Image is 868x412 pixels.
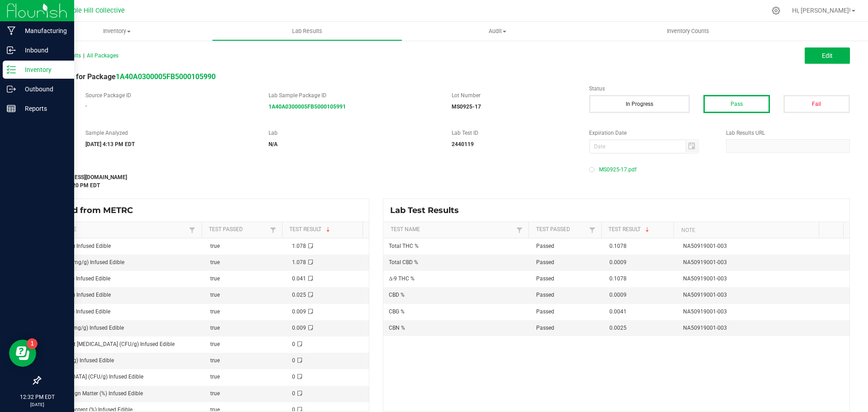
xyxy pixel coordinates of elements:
[536,325,554,331] span: Passed
[60,7,125,14] span: Temple Hill Collective
[536,226,587,233] a: Test PassedSortable
[389,275,415,282] span: Δ-9 THC %
[452,141,474,147] strong: 2440119
[683,243,727,249] span: NA50919001-003
[452,104,481,110] strong: MS0925-17
[403,27,592,35] span: Audit
[536,292,554,298] span: Passed
[46,243,111,249] span: THC (mg/g) Infused Edible
[514,224,525,236] a: Filter
[292,357,295,364] span: 0
[292,259,306,265] span: 1.078
[683,259,727,265] span: NA50919001-003
[683,292,727,298] span: NA50919001-003
[452,129,576,137] label: Lab Test ID
[599,163,637,176] span: MS0925-17.pdf
[7,46,16,55] inline-svg: Inbound
[85,129,255,137] label: Sample Analyzed
[703,95,770,113] button: Pass
[116,72,216,81] a: 1A40A0300005FB5000105990
[609,243,627,249] span: 0.1078
[644,226,651,233] span: Sortable
[536,308,554,315] span: Passed
[609,325,627,331] span: 0.0025
[683,325,727,331] span: NA50919001-003
[209,226,268,233] a: Test PassedSortable
[268,224,278,236] a: Filter
[292,275,306,282] span: 0.041
[87,52,118,59] span: All Packages
[210,275,220,282] span: true
[587,224,598,236] a: Filter
[683,275,727,282] span: NA50919001-003
[390,205,466,215] span: Lab Test Results
[46,390,143,397] span: Filth & Foreign Matter (%) Infused Edible
[609,275,627,282] span: 0.1078
[40,174,127,180] strong: [EMAIL_ADDRESS][DOMAIN_NAME]
[210,243,220,249] span: true
[609,292,627,298] span: 0.0009
[391,226,514,233] a: Test NameSortable
[46,259,124,265] span: Total THC (mg/g) Infused Edible
[292,374,295,380] span: 0
[589,85,850,93] label: Status
[402,22,593,41] a: Audit
[726,129,850,137] label: Lab Results URL
[674,222,819,238] th: Note
[452,91,576,99] label: Lot Number
[783,95,850,113] button: Fail
[292,292,306,298] span: 0.025
[589,95,690,113] button: In Progress
[389,308,405,315] span: CBG %
[269,104,346,110] a: 1A40A0300005FB5000105991
[27,338,38,349] iframe: Resource center unread badge
[210,292,220,298] span: true
[46,357,114,364] span: CBDA (mg/g) Infused Edible
[389,325,405,331] span: CBN %
[389,292,405,298] span: CBD %
[46,374,143,380] span: [MEDICAL_DATA] (CFU/g) Infused Edible
[40,72,216,81] span: Lab Result for Package
[822,52,833,59] span: Edit
[609,259,627,265] span: 0.0009
[46,341,175,347] span: Bile-Tolerant [MEDICAL_DATA] (CFU/g) Infused Edible
[85,91,255,99] label: Source Package ID
[16,103,70,114] p: Reports
[792,7,851,14] span: Hi, [PERSON_NAME]!
[536,275,554,282] span: Passed
[47,226,187,233] a: Test NameSortable
[22,22,212,41] a: Inventory
[16,64,70,75] p: Inventory
[16,45,70,56] p: Inbound
[655,27,722,35] span: Inventory Counts
[16,25,70,36] p: Manufacturing
[210,308,220,315] span: true
[325,226,332,233] span: Sortable
[269,91,438,99] label: Lab Sample Package ID
[210,390,220,397] span: true
[22,27,212,35] span: Inventory
[292,390,295,397] span: 0
[210,341,220,347] span: true
[609,226,670,233] a: Test ResultSortable
[770,6,782,15] div: Manage settings
[187,224,198,236] a: Filter
[4,401,70,408] p: [DATE]
[536,243,554,249] span: Passed
[589,129,713,137] label: Expiration Date
[7,65,16,74] inline-svg: Inventory
[212,22,402,41] a: Lab Results
[536,259,554,265] span: Passed
[40,163,576,171] label: Last Modified
[593,22,783,41] a: Inventory Counts
[609,308,627,315] span: 0.0041
[46,308,110,315] span: CBD (mg/g) Infused Edible
[210,357,220,364] span: true
[47,205,140,215] span: Synced from METRC
[292,308,306,315] span: 0.009
[7,85,16,94] inline-svg: Outbound
[210,325,220,331] span: true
